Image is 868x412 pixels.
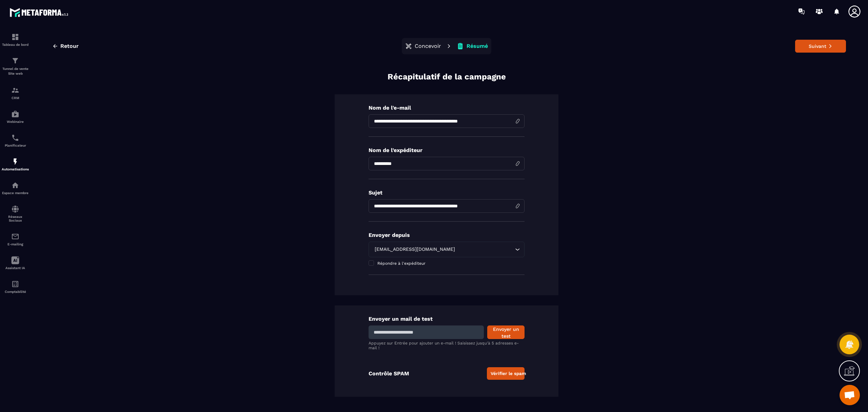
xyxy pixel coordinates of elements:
[2,227,29,251] a: emailemailE-mailing
[377,261,426,266] span: Répondre à l'expéditeur
[11,134,19,142] img: scheduler
[369,316,525,322] p: Envoyer un mail de test
[2,242,29,246] p: E-mailing
[2,275,29,299] a: accountantaccountantComptabilité
[2,266,29,270] p: Assistant IA
[487,367,525,380] button: Vérifier le spam
[60,43,79,50] span: Retour
[2,167,29,171] p: Automatisations
[11,110,19,118] img: automations
[840,385,860,405] div: Ouvrir le chat
[2,152,29,176] a: automationsautomationsAutomatisations
[2,67,29,76] p: Tunnel de vente Site web
[2,120,29,124] p: Webinaire
[369,147,525,153] p: Nom de l'expéditeur
[2,105,29,129] a: automationsautomationsWebinaire
[403,39,443,53] button: Concevoir
[2,81,29,105] a: formationformationCRM
[2,215,29,222] p: Réseaux Sociaux
[11,157,19,166] img: automations
[369,341,525,350] p: Appuyez sur Entrée pour ajouter un e-mail ! Saisissez jusqu'à 5 adresses e-mail !
[369,232,525,238] p: Envoyer depuis
[11,205,19,213] img: social-network
[487,325,525,339] button: Envoyer un test
[11,33,19,41] img: formation
[11,181,19,189] img: automations
[467,43,488,50] p: Résumé
[795,40,846,53] button: Suivant
[369,370,409,377] p: Contrôle SPAM
[9,6,71,19] img: logo
[2,28,29,52] a: formationformationTableau de bord
[11,280,19,288] img: accountant
[11,232,19,241] img: email
[47,40,84,52] button: Retour
[369,105,525,111] p: Nom de l'e-mail
[2,129,29,152] a: schedulerschedulerPlanificateur
[369,242,525,257] div: Search for option
[2,191,29,195] p: Espace membre
[388,71,506,82] p: Récapitulatif de la campagne
[2,290,29,294] p: Comptabilité
[373,246,456,253] span: [EMAIL_ADDRESS][DOMAIN_NAME]
[2,43,29,46] p: Tableau de bord
[456,246,513,253] input: Search for option
[455,39,490,53] button: Résumé
[2,200,29,227] a: social-networksocial-networkRéseaux Sociaux
[11,57,19,65] img: formation
[415,43,441,50] p: Concevoir
[369,189,525,196] p: Sujet
[11,86,19,94] img: formation
[2,251,29,275] a: Assistant IA
[2,52,29,81] a: formationformationTunnel de vente Site web
[2,176,29,200] a: automationsautomationsEspace membre
[2,144,29,147] p: Planificateur
[2,96,29,100] p: CRM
